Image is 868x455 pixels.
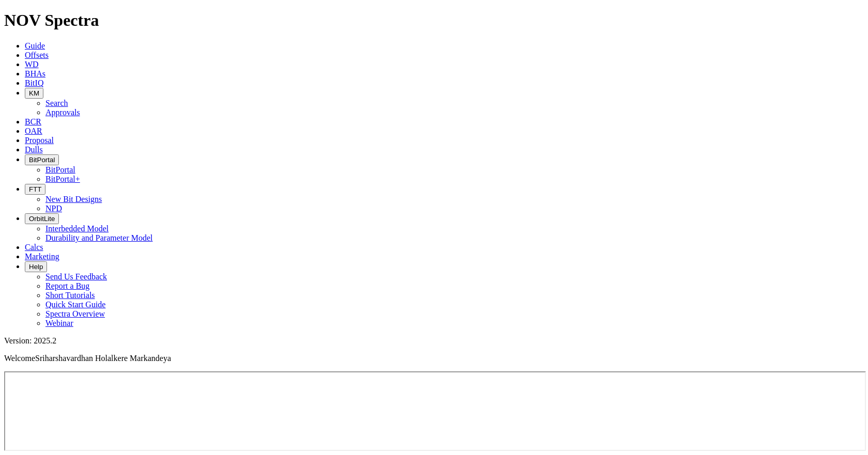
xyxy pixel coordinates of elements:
[25,136,54,145] a: Proposal
[4,336,864,346] div: Version: 2025.2
[4,354,864,363] p: Welcome
[25,60,39,69] a: WD
[45,195,102,203] a: New Bit Designs
[4,11,864,30] h1: NOV Spectra
[45,300,105,309] a: Quick Start Guide
[45,165,75,174] a: BitPortal
[25,243,43,252] a: Calcs
[29,185,41,193] span: FTT
[25,213,59,224] button: OrbitLite
[25,261,47,272] button: Help
[35,354,171,363] span: Sriharshavardhan Holalkere Markandeya
[45,204,62,213] a: NPD
[45,291,95,300] a: Short Tutorials
[45,281,89,290] a: Report a Bug
[29,156,55,164] span: BitPortal
[45,108,80,117] a: Approvals
[45,175,80,183] a: BitPortal+
[45,99,68,107] a: Search
[45,224,109,233] a: Interbedded Model
[25,145,43,154] a: Dulls
[29,89,39,97] span: KM
[25,117,41,126] a: BCR
[25,79,43,87] a: BitIQ
[45,272,107,281] a: Send Us Feedback
[25,51,49,59] a: Offsets
[29,215,55,223] span: OrbitLite
[25,41,45,50] a: Guide
[45,309,105,318] a: Spectra Overview
[29,263,43,271] span: Help
[25,127,42,135] a: OAR
[45,319,73,327] a: Webinar
[25,154,59,165] button: BitPortal
[25,69,45,78] a: BHAs
[45,233,153,242] a: Durability and Parameter Model
[25,88,43,99] button: KM
[25,252,59,261] a: Marketing
[25,184,45,195] button: FTT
